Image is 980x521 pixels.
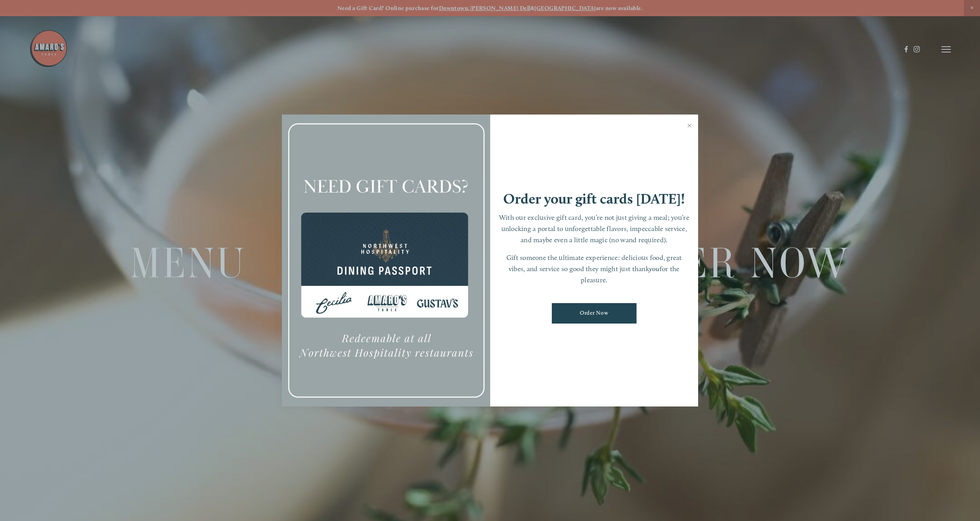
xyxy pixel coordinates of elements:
[498,212,691,245] p: With our exclusive gift card, you’re not just giving a meal; you’re unlocking a portal to unforge...
[552,303,637,324] a: Order Now
[682,116,697,137] a: Close
[503,192,685,206] h1: Order your gift cards [DATE]!
[498,252,691,285] p: Gift someone the ultimate experience: delicious food, great vibes, and service so good they might...
[649,265,660,273] em: you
